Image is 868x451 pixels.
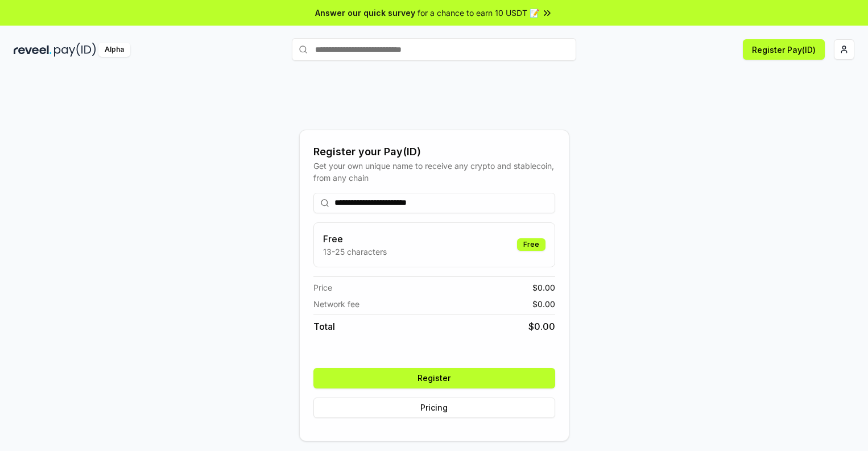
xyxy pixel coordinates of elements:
[323,246,387,258] p: 13-25 characters
[323,232,387,246] h3: Free
[532,298,555,310] span: $ 0.00
[532,282,555,293] span: $ 0.00
[54,43,96,57] img: pay_id
[517,238,545,251] div: Free
[313,368,555,388] button: Register
[14,43,52,57] img: reveel_dark
[528,320,555,333] span: $ 0.00
[313,320,335,333] span: Total
[315,7,415,19] span: Answer our quick survey
[313,298,359,310] span: Network fee
[418,7,539,19] span: for a chance to earn 10 USDT 📝
[313,144,555,160] div: Register your Pay(ID)
[313,160,555,184] div: Get your own unique name to receive any crypto and stablecoin, from any chain
[313,398,555,418] button: Pricing
[743,39,825,60] button: Register Pay(ID)
[313,282,332,293] span: Price
[98,43,130,57] div: Alpha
